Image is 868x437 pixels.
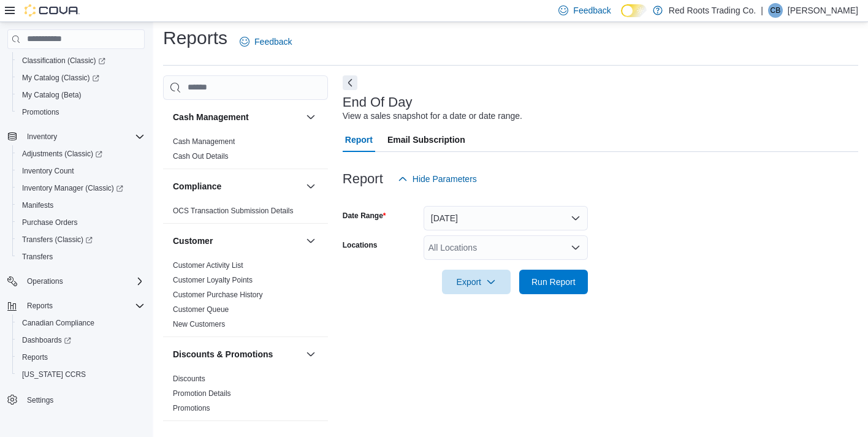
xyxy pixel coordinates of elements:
span: Inventory [27,132,57,142]
button: Reports [12,349,150,366]
span: Reports [27,301,53,311]
a: Transfers (Classic) [17,232,97,247]
span: Canadian Compliance [22,318,94,328]
span: Purchase Orders [17,215,145,230]
button: My Catalog (Beta) [12,86,150,104]
button: Reports [22,298,58,313]
div: Discounts & Promotions [163,371,328,420]
a: Canadian Compliance [17,316,99,330]
span: Run Report [531,276,576,288]
button: Canadian Compliance [12,314,150,332]
div: Customer [163,258,328,336]
a: Promotions [17,105,64,120]
h3: Compliance [173,180,221,192]
span: Reports [17,350,145,365]
a: Inventory Count [17,164,79,178]
a: My Catalog (Classic) [17,70,104,85]
a: OCS Transaction Submission Details [173,207,294,215]
span: [US_STATE] CCRS [22,370,86,379]
a: Classification (Classic) [12,52,150,69]
a: Cash Out Details [173,152,229,161]
button: Inventory [2,128,150,145]
button: Operations [2,273,150,290]
div: Cindy Burke [768,3,783,18]
span: Inventory Count [17,164,145,178]
span: Promotions [173,403,210,413]
span: Promotion Details [173,389,231,398]
span: Inventory [22,129,145,144]
span: Cash Management [173,137,235,146]
span: Purchase Orders [22,218,78,227]
a: Discounts [173,374,205,383]
a: [US_STATE] CCRS [17,367,91,382]
span: Promotions [22,107,59,117]
a: Dashboards [17,333,76,348]
button: Inventory Count [12,162,150,180]
button: Promotions [12,104,150,121]
span: Customer Purchase History [173,290,263,300]
span: Discounts [173,374,205,384]
label: Locations [343,240,378,250]
label: Date Range [343,211,386,221]
span: Feedback [254,36,292,48]
span: Dashboards [22,335,71,345]
button: Settings [2,390,150,408]
p: Red Roots Trading Co. [669,3,756,18]
img: Cova [25,4,80,17]
h3: End Of Day [343,95,413,110]
span: Report [345,127,373,152]
span: Customer Activity List [173,260,243,270]
span: Transfers [17,249,145,264]
h3: Report [343,172,383,186]
span: Email Subscription [387,127,465,152]
span: Reports [22,298,145,313]
a: Customer Loyalty Points [173,276,253,284]
span: Inventory Manager (Classic) [17,181,145,196]
h3: Discounts & Promotions [173,348,273,360]
button: Export [442,270,511,294]
h1: Reports [163,26,227,50]
a: New Customers [173,320,225,329]
a: Reports [17,350,53,365]
button: [DATE] [424,206,588,230]
a: Dashboards [12,332,150,349]
button: Manifests [12,197,150,214]
span: My Catalog (Classic) [17,70,145,85]
div: Cash Management [163,134,328,169]
span: Canadian Compliance [17,316,145,330]
span: Feedback [573,4,611,17]
div: Compliance [163,203,328,223]
button: Next [343,75,357,90]
input: Dark Mode [621,4,647,17]
button: Cash Management [173,111,301,123]
span: Transfers (Classic) [22,235,93,245]
span: Customer Queue [173,305,229,314]
a: Transfers (Classic) [12,231,150,248]
a: Customer Purchase History [173,291,263,299]
button: Purchase Orders [12,214,150,231]
span: Inventory Count [22,166,74,176]
span: My Catalog (Beta) [22,90,82,100]
p: [PERSON_NAME] [788,3,858,18]
div: View a sales snapshot for a date or date range. [343,110,522,123]
a: Customer Queue [173,305,229,314]
a: Purchase Orders [17,215,83,230]
button: Customer [303,234,318,248]
span: My Catalog (Beta) [17,88,145,102]
span: Dashboards [17,333,145,348]
a: Settings [22,393,58,408]
span: Operations [22,274,145,289]
span: Hide Parameters [413,173,477,185]
button: Compliance [173,180,301,192]
button: Open list of options [571,243,581,253]
a: Adjustments (Classic) [17,146,107,161]
a: Inventory Manager (Classic) [17,181,128,196]
button: Discounts & Promotions [303,347,318,362]
span: New Customers [173,319,225,329]
a: Inventory Manager (Classic) [12,180,150,197]
button: Transfers [12,248,150,265]
a: Adjustments (Classic) [12,145,150,162]
span: Operations [27,276,63,286]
